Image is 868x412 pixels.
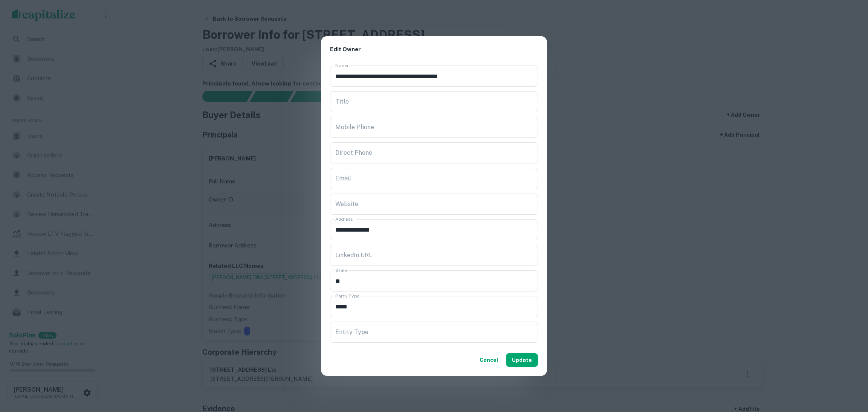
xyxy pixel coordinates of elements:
[321,36,547,63] h2: Edit Owner
[477,353,501,367] button: Cancel
[335,267,347,273] label: State
[506,353,538,367] button: Update
[335,62,348,69] label: Name
[335,293,359,299] label: Party Type
[830,352,868,388] iframe: Chat Widget
[335,216,353,222] label: Address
